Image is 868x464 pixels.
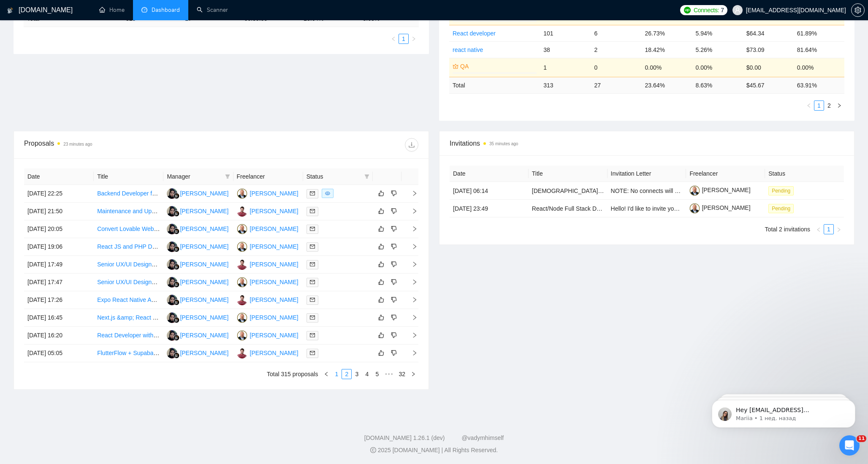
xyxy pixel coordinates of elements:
span: dislike [391,314,397,321]
a: 3 [352,369,361,379]
div: [PERSON_NAME] [180,277,228,287]
a: Backend Developer for Production ERP [97,190,201,197]
th: Status [765,166,844,182]
div: [PERSON_NAME] [250,242,298,251]
img: SM [167,224,177,234]
div: [PERSON_NAME] [180,224,228,233]
span: filter [364,174,369,179]
td: $ 45.67 [743,77,794,93]
div: [PERSON_NAME] [250,260,298,269]
img: VL [237,277,247,288]
div: [PERSON_NAME] [180,189,228,198]
li: Next Page [834,224,844,234]
td: 0.00% [641,58,692,77]
a: SM[PERSON_NAME] [167,314,228,320]
td: 26.73% [641,25,692,41]
img: VL [237,330,247,341]
span: dislike [391,208,397,214]
div: Proposals [24,138,221,152]
a: VL[PERSON_NAME] [237,243,298,250]
img: upwork-logo.png [684,7,691,14]
button: like [376,206,386,216]
div: [PERSON_NAME] [250,348,298,358]
th: Invitation Letter [608,166,686,182]
td: $64.34 [743,25,794,41]
td: Expo React Native App Bug Fixing and Improvements [94,291,163,309]
button: like [376,241,386,252]
li: 2 [824,100,834,111]
a: React/Node Full Stack Dev Needed ASAP [532,205,642,212]
img: IN [237,295,247,305]
span: 11 [857,435,866,442]
img: VL [237,188,247,199]
button: left [388,34,399,44]
button: dislike [389,188,399,198]
span: left [816,227,821,232]
a: VL[PERSON_NAME] [237,314,298,320]
a: [DEMOGRAPHIC_DATA] Speakers of Tamil – Talent Bench for Future Managed Services Recording Projects [532,187,816,194]
span: right [405,332,418,338]
li: 1 [399,34,409,44]
a: setting [851,7,865,14]
span: right [405,279,418,285]
li: Next Page [409,34,419,44]
span: like [378,208,384,214]
button: download [405,138,418,152]
span: dislike [391,332,397,339]
span: Pending [768,186,794,195]
a: IN[PERSON_NAME] [237,296,298,303]
button: like [376,277,386,287]
a: [DOMAIN_NAME] 1.26.1 (dev) [364,434,445,441]
span: mail [310,244,315,249]
td: [DATE] 22:25 [24,185,94,203]
img: VL [237,224,247,234]
img: gigradar-bm.png [174,193,179,199]
span: dislike [391,350,397,356]
time: 23 minutes ago [63,142,92,147]
li: 1 [814,100,824,111]
span: Connects: [694,5,719,15]
span: mail [310,191,315,196]
td: $0.00 [743,58,794,77]
a: react native [453,46,483,53]
span: filter [363,170,371,183]
span: right [405,297,418,303]
span: ••• [382,369,396,379]
a: 32 [396,369,408,379]
li: 2 [342,369,352,379]
span: left [324,372,329,377]
div: [PERSON_NAME] [180,260,228,269]
span: dislike [391,296,397,303]
td: Senior UX/UI Designer for cross platform SaaS - Figma [94,256,163,274]
span: 7 [721,5,724,15]
img: SM [167,188,177,199]
button: right [409,34,419,44]
img: c1jRSQFyX-So8LyUhGzfs7nSRLpoCEzd8_DvO5Q0xA7e3FOBfbhwSOFPt13vn5KeK8 [689,185,700,196]
td: React JS and PHP Developer for App Enhancement [94,238,163,256]
td: [DATE] 23:49 [450,200,529,217]
img: gigradar-bm.png [174,299,179,305]
td: 38 [540,41,591,58]
button: dislike [389,206,399,216]
td: [DATE] 17:47 [24,274,94,291]
a: homeHome [99,6,125,14]
span: right [405,261,418,267]
img: VL [237,241,247,252]
a: VL[PERSON_NAME] [237,225,298,232]
a: searchScanner [197,6,228,14]
a: 1 [399,34,408,43]
img: SM [167,295,177,305]
td: 6 [591,25,641,41]
a: 2 [342,369,351,379]
p: Message from Mariia, sent 1 нед. назад [37,33,146,40]
span: Dashboard [152,6,180,14]
button: like [376,330,386,340]
span: right [405,244,418,250]
span: user [735,7,741,13]
td: [DATE] 19:06 [24,238,94,256]
span: Pending [768,204,794,213]
td: React/Node Full Stack Dev Needed ASAP [529,200,608,217]
td: Backend Developer for Production ERP [94,185,163,203]
img: SM [167,206,177,217]
button: right [834,224,844,234]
